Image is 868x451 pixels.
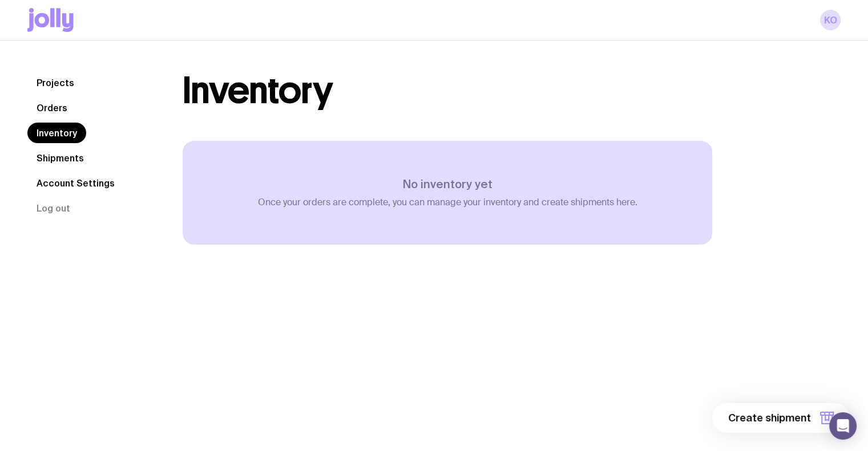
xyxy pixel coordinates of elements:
a: Shipments [27,148,93,168]
a: Orders [27,97,76,118]
a: Account Settings [27,173,124,193]
button: Create shipment [712,403,850,433]
p: Once your orders are complete, you can manage your inventory and create shipments here. [258,197,637,208]
div: Open Intercom Messenger [829,412,857,440]
a: KO [820,10,841,30]
span: Create shipment [728,411,811,425]
a: Inventory [27,123,86,143]
h1: Inventory [183,72,333,109]
h3: No inventory yet [258,177,637,191]
button: Log out [27,198,79,218]
a: Projects [27,72,83,93]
